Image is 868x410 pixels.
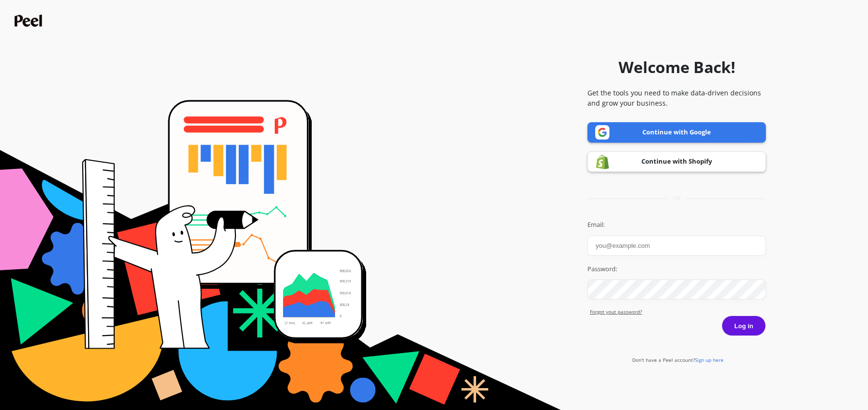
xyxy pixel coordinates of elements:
a: Forgot yout password? [590,308,766,316]
img: Shopify logo [595,154,610,169]
button: Log in [722,316,766,336]
input: you@example.com [587,236,766,256]
h1: Welcome Back! [619,56,735,79]
a: Don't have a Peel account?Sign up here [632,356,724,363]
div: or [587,195,766,202]
a: Continue with Shopify [587,151,766,172]
img: Google logo [595,125,610,140]
label: Email: [587,220,766,230]
label: Password: [587,264,766,274]
img: Peel [15,15,45,27]
span: Sign up here [695,356,724,363]
a: Continue with Google [587,122,766,143]
p: Get the tools you need to make data-driven decisions and grow your business. [587,88,766,108]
